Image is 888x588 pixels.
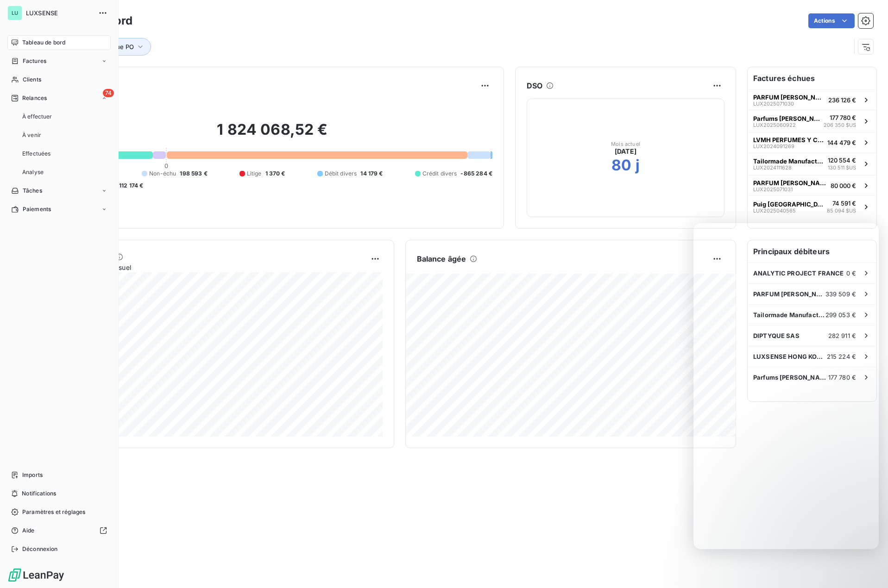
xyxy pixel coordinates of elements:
[417,253,466,264] h6: Balance âgée
[103,89,114,97] span: 74
[180,169,207,178] span: 198 593 €
[7,6,22,20] div: LU
[23,57,46,65] span: Factures
[164,162,168,169] span: 0
[265,169,285,178] span: 1 370 €
[753,122,796,128] span: LUX2025060922
[22,94,47,102] span: Relances
[52,120,492,148] h2: 1 824 068,52 €
[857,557,879,579] iframe: Intercom live chat
[611,141,640,147] span: Mois actuel
[753,115,820,122] span: Parfums [PERSON_NAME] LLC
[22,168,44,176] span: Analyse
[22,545,58,553] span: Déconnexion
[827,139,856,146] span: 144 479 €
[824,121,856,129] span: 206 350 $US
[753,157,824,165] span: Tailormade Manufacturers US INC.
[753,200,823,208] span: Puig [GEOGRAPHIC_DATA]
[23,205,51,213] span: Paiements
[422,169,457,178] span: Crédit divers
[828,96,856,104] span: 236 126 €
[615,147,636,156] span: [DATE]
[753,144,794,149] span: LUX2024091269
[753,165,792,170] span: LUX2024111628
[753,94,825,101] span: PARFUM [PERSON_NAME]
[753,136,824,144] span: LVMH PERFUMES Y COSMETICOS DE [GEOGRAPHIC_DATA] SA DE CV
[748,110,876,132] button: Parfums [PERSON_NAME] LLCLUX2025060922177 780 €206 350 $US
[87,38,151,56] button: Manque PO
[360,169,383,178] span: 14 179 €
[22,113,52,121] span: À effectuer
[748,89,876,110] button: PARFUM [PERSON_NAME]LUX2025071030236 126 €
[828,164,856,172] span: 130 511 $US
[748,153,876,175] button: Tailormade Manufacturers US INC.LUX2024111628120 554 €130 511 $US
[22,131,41,139] span: À venir
[830,114,856,121] span: 177 780 €
[247,169,262,178] span: Litige
[748,67,876,89] h6: Factures échues
[149,169,176,178] span: Non-échu
[22,38,65,47] span: Tableau de bord
[611,156,631,175] h2: 80
[22,526,35,535] span: Aide
[831,182,856,189] span: 80 000 €
[22,508,85,516] span: Paramètres et réglages
[827,207,856,215] span: 85 094 $US
[23,187,42,195] span: Tâches
[527,80,542,91] h6: DSO
[808,13,855,28] button: Actions
[748,175,876,195] button: PARFUM [PERSON_NAME]LUX202507103180 000 €
[748,195,876,218] button: Puig [GEOGRAPHIC_DATA]LUX202504056574 591 €85 094 $US
[22,471,43,479] span: Imports
[22,489,56,498] span: Notifications
[7,523,111,538] a: Aide
[693,223,879,549] iframe: Intercom live chat
[23,75,41,84] span: Clients
[325,169,357,178] span: Débit divers
[748,132,876,153] button: LVMH PERFUMES Y COSMETICOS DE [GEOGRAPHIC_DATA] SA DE CVLUX2024091269144 479 €
[636,156,640,175] h2: j
[7,568,65,582] img: Logo LeanPay
[460,169,492,178] span: -865 284 €
[832,200,856,207] span: 74 591 €
[116,181,144,190] span: -112 174 €
[753,187,793,192] span: LUX2025071031
[52,263,364,272] span: Chiffre d'affaires mensuel
[753,208,796,213] span: LUX2025040565
[753,179,827,187] span: PARFUM [PERSON_NAME]
[26,9,93,17] span: LUXSENSE
[22,150,51,158] span: Effectuées
[828,156,856,164] span: 120 554 €
[753,101,794,106] span: LUX2025071030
